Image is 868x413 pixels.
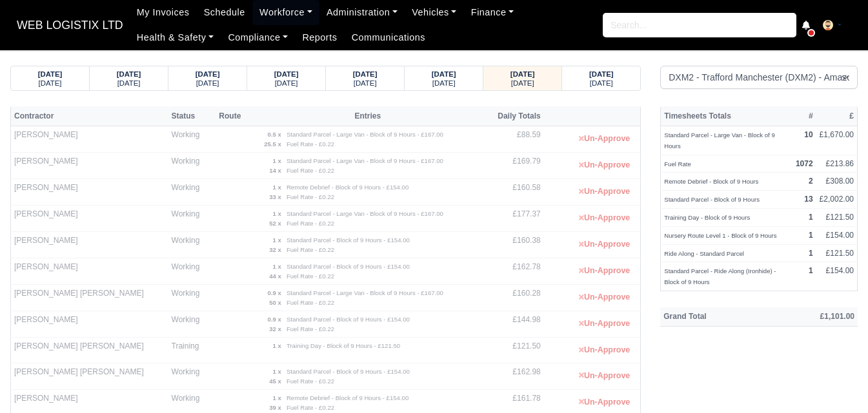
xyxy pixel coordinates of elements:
[38,70,63,78] strong: [DATE]
[269,378,281,385] strong: 45 x
[39,79,62,87] small: [DATE]
[804,130,812,139] strong: 10
[269,325,281,332] strong: 32 x
[572,209,637,227] button: Un-Approve
[269,404,281,411] strong: 39 x
[487,179,544,206] td: £160.58
[269,299,281,306] strong: 50 x
[168,285,216,311] td: Working
[248,106,487,126] th: Entries
[664,250,744,257] small: Ride Along - Standard Parcel
[487,232,544,258] td: £160.38
[803,351,868,413] div: Chat Widget
[287,289,443,296] small: Standard Parcel - Large Van - Block of 9 Hours - £167.00
[590,79,613,87] small: [DATE]
[816,226,858,244] td: £154.00
[264,140,281,148] strong: 25.5 x
[816,244,858,262] td: £121.50
[11,285,168,311] td: [PERSON_NAME] [PERSON_NAME]
[487,258,544,285] td: £162.78
[572,288,637,307] button: Un-Approve
[11,153,168,179] td: [PERSON_NAME]
[11,258,168,285] td: [PERSON_NAME]
[216,106,248,126] th: Route
[168,258,216,285] td: Working
[816,191,858,209] td: £2,002.00
[273,394,281,401] strong: 1 x
[287,236,410,244] small: Standard Parcel - Block of 9 Hours - £154.00
[268,316,281,323] strong: 0.9 x
[664,178,758,185] small: Remote Debrief - Block of 9 Hours
[816,155,858,173] td: £213.86
[809,249,813,258] strong: 1
[804,195,812,204] strong: 13
[345,25,433,50] a: Communications
[816,126,858,155] td: £1,670.00
[572,182,637,201] button: Un-Approve
[287,316,410,323] small: Standard Parcel - Block of 9 Hours - £154.00
[10,13,130,38] a: WEB LOGISTIX LTD
[487,338,544,363] td: £121.50
[117,70,141,78] strong: [DATE]
[589,70,614,78] strong: [DATE]
[273,368,281,375] strong: 1 x
[273,342,281,349] strong: 1 x
[796,159,813,168] strong: 1072
[287,184,409,191] small: Remote Debrief - Block of 9 Hours - £154.00
[664,131,775,149] small: Standard Parcel - Large Van - Block of 9 Hours
[11,363,168,389] td: [PERSON_NAME] [PERSON_NAME]
[487,206,544,232] td: £177.37
[287,167,334,174] small: Fuel Rate - £0.22
[168,179,216,206] td: Working
[11,106,168,126] th: Contractor
[268,131,281,138] strong: 0.5 x
[11,232,168,258] td: [PERSON_NAME]
[572,262,637,280] button: Un-Approve
[287,157,443,164] small: Standard Parcel - Large Van - Block of 9 Hours - £167.00
[273,157,281,164] strong: 1 x
[511,79,534,87] small: [DATE]
[273,263,281,270] strong: 1 x
[273,236,281,244] strong: 1 x
[269,220,281,227] strong: 52 x
[572,314,637,333] button: Un-Approve
[287,220,334,227] small: Fuel Rate - £0.22
[221,25,295,50] a: Compliance
[168,206,216,232] td: Working
[287,210,443,217] small: Standard Parcel - Large Van - Block of 9 Hours - £167.00
[661,106,792,126] th: Timesheets Totals
[287,299,334,306] small: Fuel Rate - £0.22
[275,79,298,87] small: [DATE]
[295,25,344,50] a: Reports
[572,156,637,175] button: Un-Approve
[572,341,637,360] button: Un-Approve
[572,393,637,412] button: Un-Approve
[487,106,544,126] th: Daily Totals
[168,153,216,179] td: Working
[287,273,334,280] small: Fuel Rate - £0.22
[168,338,216,363] td: Training
[809,231,813,240] strong: 1
[487,153,544,179] td: £169.79
[664,214,750,221] small: Training Day - Block of 9 Hours
[168,311,216,338] td: Working
[11,206,168,232] td: [PERSON_NAME]
[274,70,299,78] strong: [DATE]
[196,70,220,78] strong: [DATE]
[287,394,409,401] small: Remote Debrief - Block of 9 Hours - £154.00
[268,289,281,296] strong: 0.9 x
[816,209,858,227] td: £121.50
[664,232,776,239] small: Nursery Route Level 1 - Block of 9 Hours
[11,311,168,338] td: [PERSON_NAME]
[168,106,216,126] th: Status
[432,79,456,87] small: [DATE]
[816,173,858,191] td: £308.00
[168,126,216,153] td: Working
[287,325,334,332] small: Fuel Rate - £0.22
[269,193,281,200] strong: 33 x
[168,363,216,389] td: Working
[287,404,334,411] small: Fuel Rate - £0.22
[432,70,456,78] strong: [DATE]
[572,367,637,385] button: Un-Approve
